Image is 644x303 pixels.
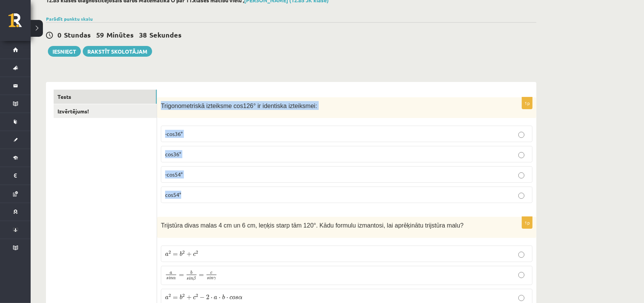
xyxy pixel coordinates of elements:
span: 2 [169,294,171,297]
span: Trijstūra divas malas 4 cm un 6 cm, leņķis starp tām 120°. Kādu formulu izmantosi, lai aprēķinātu... [161,222,464,229]
a: Tests [54,90,157,104]
span: -cos54° [165,171,183,178]
button: Iesniegt [48,46,81,57]
span: + [187,252,192,257]
span: + [187,295,192,300]
span: o [232,296,235,300]
input: -cos54° [518,172,524,179]
span: α [238,296,243,300]
a: Izvērtējums! [54,104,157,118]
p: 1p [522,216,533,229]
p: 1p [522,97,533,109]
span: n [170,277,173,279]
a: Rīgas 1. Tālmācības vidusskola [8,13,31,33]
span: s [166,277,169,279]
span: b [180,251,182,256]
span: 2 [182,294,185,297]
span: -cos36° [165,130,183,137]
span: n [211,277,213,280]
span: ⋅ [219,297,221,299]
span: β [193,276,196,280]
input: -cos36° [518,132,524,138]
span: b [190,270,192,274]
span: cos36° [165,151,181,157]
span: s [207,277,209,280]
span: 2 [206,295,209,300]
span: a [170,272,172,274]
span: α [173,277,176,279]
span: Stundas [64,30,91,39]
span: 59 [96,30,104,39]
span: c [193,296,196,300]
span: Minūtes [107,30,134,39]
span: b [180,295,182,300]
span: i [169,276,170,280]
span: c [229,296,232,300]
span: c [193,253,196,256]
span: 2 [182,251,185,254]
span: cos54° [165,191,181,198]
span: a [214,296,217,300]
span: Sekundes [149,30,182,39]
span: i [209,276,211,280]
span: s [187,277,189,280]
span: 0 [57,30,61,39]
input: cos36° [518,152,524,158]
span: a [165,296,169,300]
span: Trigonometriskā izteiksme cos126° ir identiska izteiksmei: [161,103,317,109]
span: n [191,277,193,280]
span: − [200,295,205,300]
span: ⋅ [211,297,213,299]
span: ⋅ [226,297,228,299]
span: 38 [139,30,147,39]
span: = [173,297,178,299]
span: a [165,253,169,256]
a: Parādīt punktu skalu [46,16,93,22]
span: 2 [196,251,198,254]
span: = [179,274,184,277]
span: s [235,296,238,300]
span: i [189,277,191,280]
span: b [222,295,225,300]
span: 2 [169,251,171,254]
input: cos54° [518,193,524,199]
span: 2 [196,294,198,297]
a: Rakstīt skolotājam [83,46,152,57]
span: c [210,272,212,274]
span: = [199,274,204,277]
span: = [173,254,178,256]
span: γ [213,277,216,281]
